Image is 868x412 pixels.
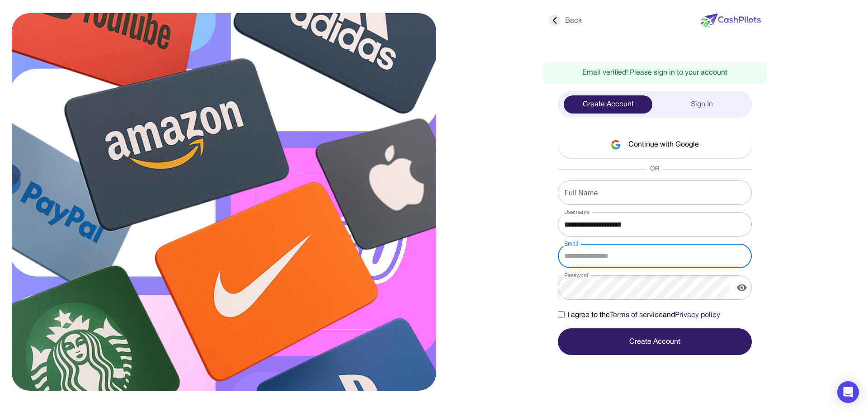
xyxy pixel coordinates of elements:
[549,15,582,26] div: Back
[543,62,767,84] div: Email verified! Please sign in to your account
[610,312,663,318] a: Terms of service
[564,240,578,247] label: Email
[564,208,590,216] label: Username
[675,312,720,318] a: Privacy policy
[837,381,859,403] div: Open Intercom Messenger
[611,140,621,150] img: google-logo.svg
[12,13,436,391] img: sign-up.svg
[558,311,565,318] input: I agree to theTerms of serviceandPrivacy policy
[646,165,663,174] span: OR
[564,95,652,114] div: Create Account
[564,271,589,279] label: Password
[657,95,746,114] div: Sign In
[558,131,752,158] button: Continue with Google
[567,310,720,321] span: I agree to the and
[701,14,761,28] img: new-logo.svg
[558,328,752,355] button: Create Account
[733,279,751,297] button: display the password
